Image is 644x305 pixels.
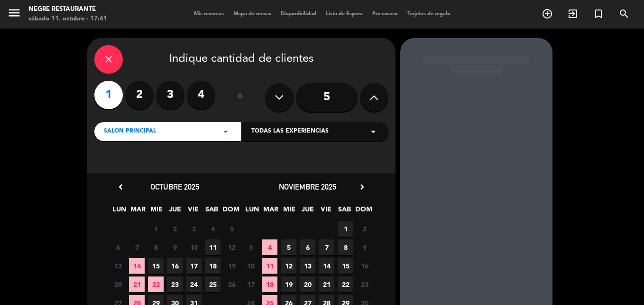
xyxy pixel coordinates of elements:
span: DOM [355,204,371,219]
span: 20 [300,276,315,292]
span: JUE [167,204,183,219]
span: 16 [357,258,372,274]
span: 3 [243,239,258,255]
i: menu [7,6,21,20]
div: sábado 11. octubre - 17:41 [28,14,107,24]
span: 9 [357,239,372,255]
span: 10 [186,239,202,255]
span: 11 [205,239,221,255]
span: 22 [338,276,353,292]
label: 3 [156,81,184,109]
span: Tarjetas de regalo [403,11,455,17]
span: MIE [148,204,164,219]
span: 19 [281,276,296,292]
span: 21 [319,276,334,292]
span: 6 [300,239,315,255]
span: 12 [281,258,296,274]
i: close [103,54,114,65]
span: 14 [319,258,334,274]
span: 2 [357,221,372,237]
span: VIE [318,204,334,219]
i: chevron_left [116,182,126,192]
span: 17 [243,276,258,292]
i: add_circle_outline [542,8,553,19]
label: 1 [94,81,123,109]
span: 1 [338,221,353,237]
div: ó [225,81,256,114]
span: MAR [263,204,278,219]
span: Pre-acceso [368,11,403,17]
span: 1 [148,221,164,237]
span: 11 [262,258,277,274]
span: 12 [224,239,239,255]
span: 24 [186,276,202,292]
span: 7 [319,239,334,255]
span: 15 [148,258,164,274]
span: 7 [129,239,145,255]
span: noviembre 2025 [279,182,336,191]
span: 21 [129,276,145,292]
span: Mapa de mesas [229,11,276,17]
span: JUE [300,204,315,219]
span: 23 [357,276,372,292]
button: menu [7,6,21,23]
i: exit_to_app [567,8,579,19]
span: 18 [205,258,221,274]
span: 13 [300,258,315,274]
span: 13 [110,258,126,274]
span: DOM [222,204,238,219]
i: arrow_drop_down [368,126,379,137]
i: chevron_right [357,182,367,192]
span: 9 [167,239,183,255]
div: Indique cantidad de clientes [94,45,388,74]
span: 4 [262,239,277,255]
span: SALON PRINCIPAL [104,127,156,136]
span: 25 [205,276,221,292]
span: 20 [110,276,126,292]
span: 19 [224,258,239,274]
span: 6 [110,239,126,255]
span: 26 [224,276,239,292]
span: 10 [243,258,258,274]
span: Disponibilidad [276,11,321,17]
span: LUN [111,204,127,219]
span: 5 [281,239,296,255]
span: Todas las experiencias [251,127,329,136]
span: 3 [186,221,202,237]
span: octubre 2025 [150,182,199,191]
span: VIE [185,204,201,219]
span: Lista de Espera [321,11,368,17]
span: 4 [205,221,221,237]
span: 5 [224,221,239,237]
i: search [618,8,630,19]
span: 16 [167,258,183,274]
span: SAB [337,204,352,219]
span: MIE [281,204,297,219]
i: turned_in_not [593,8,604,19]
span: SAB [204,204,220,219]
label: 4 [187,81,215,109]
span: 18 [262,276,277,292]
span: 22 [148,276,164,292]
span: 17 [186,258,202,274]
span: LUN [244,204,260,219]
i: arrow_drop_down [220,126,231,137]
span: 8 [148,239,164,255]
span: 23 [167,276,183,292]
span: Mis reservas [189,11,229,17]
span: 14 [129,258,145,274]
label: 2 [125,81,154,109]
span: 15 [338,258,353,274]
span: 2 [167,221,183,237]
span: MAR [130,204,146,219]
span: 8 [338,239,353,255]
div: Negre Restaurante [28,5,107,14]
